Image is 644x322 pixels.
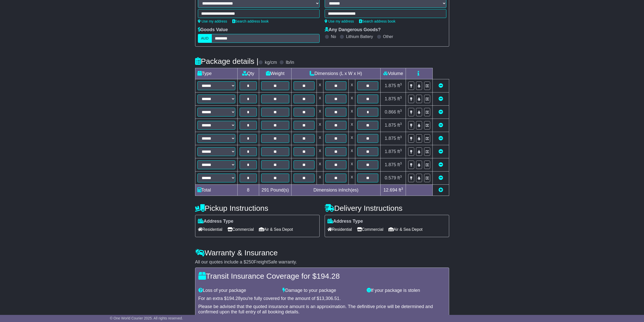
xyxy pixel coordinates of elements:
span: 1.875 [385,123,396,128]
label: Lithium Battery [346,34,373,39]
td: Pound(s) [259,185,291,196]
label: AUD [198,34,212,43]
a: Remove this item [439,109,443,115]
span: Residential [198,225,222,233]
sup: 3 [400,96,402,99]
h4: Pickup Instructions [195,204,320,212]
label: Other [383,34,393,39]
label: Any Dangerous Goods? [325,27,381,33]
h4: Delivery Instructions [325,204,449,212]
td: Weight [259,68,291,79]
span: Residential [327,225,352,233]
a: Remove this item [439,83,443,88]
span: ft [397,123,402,128]
td: x [317,106,323,119]
td: x [349,119,355,132]
td: x [317,92,323,106]
label: kg/cm [265,60,277,65]
td: x [317,79,323,92]
td: x [317,132,323,145]
sup: 3 [400,135,402,139]
span: 194.28 [227,296,241,301]
sup: 3 [401,187,403,191]
span: 250 [246,259,254,264]
sup: 3 [400,109,402,112]
span: ft [397,136,402,141]
td: Volume [381,68,406,79]
sup: 3 [400,161,402,165]
span: ft [397,96,402,101]
td: 8 [237,185,259,196]
h4: Package details | [195,57,259,65]
td: Dimensions (L x W x H) [291,68,381,79]
label: Goods Value [198,27,228,33]
a: Remove this item [439,136,443,141]
span: 0.866 [385,109,396,115]
div: Please be advised that the quoted insurance amount is an approximation. The definitive price will... [198,304,446,315]
span: ft [397,162,402,167]
td: x [317,119,323,132]
span: 1.875 [385,96,396,101]
span: 1.875 [385,162,396,167]
td: x [349,172,355,185]
h4: Warranty & Insurance [195,249,449,257]
span: 13,306.51 [319,296,339,301]
span: 1.875 [385,83,396,88]
span: ft [397,83,402,88]
td: x [317,172,323,185]
label: lb/in [286,60,294,65]
sup: 3 [400,122,402,126]
a: Use my address [325,19,354,23]
td: Dimensions in Inch(es) [291,185,381,196]
td: x [317,145,323,158]
td: x [349,158,355,172]
div: If your package is stolen [364,288,448,293]
span: © One World Courier 2025. All rights reserved. [110,316,183,320]
label: Address Type [198,219,234,224]
td: x [349,145,355,158]
sup: 3 [400,148,402,152]
a: Search address book [359,19,396,23]
span: 1.875 [385,149,396,154]
td: x [349,132,355,145]
span: Air & Sea Depot [388,225,423,233]
div: Damage to your package [280,288,364,293]
div: All our quotes include a $ FreightSafe warranty. [195,259,449,265]
a: Remove this item [439,123,443,128]
td: x [349,106,355,119]
span: Commercial [357,225,383,233]
span: 12.694 [383,187,397,193]
td: Type [195,68,237,79]
td: Qty [237,68,259,79]
label: Address Type [327,219,363,224]
a: Search address book [232,19,269,23]
a: Add new item [439,187,443,193]
a: Remove this item [439,96,443,101]
td: Total [195,185,237,196]
label: No [331,34,336,39]
a: Remove this item [439,175,443,180]
td: x [317,158,323,172]
h4: Transit Insurance Coverage for $ [198,272,446,280]
a: Remove this item [439,149,443,154]
sup: 3 [400,82,402,86]
span: 0.579 [385,175,396,180]
span: ft [397,109,402,115]
span: ft [397,175,402,180]
a: Remove this item [439,162,443,167]
sup: 3 [400,175,402,178]
span: 291 [261,187,269,193]
div: For an extra $ you're fully covered for the amount of $ . [198,296,446,301]
td: x [349,79,355,92]
div: Loss of your package [196,288,280,293]
span: ft [399,187,403,193]
span: ft [397,149,402,154]
a: Use my address [198,19,227,23]
span: 1.875 [385,136,396,141]
span: 194.28 [317,272,340,280]
span: Air & Sea Depot [259,225,293,233]
span: Commercial [227,225,254,233]
td: x [349,92,355,106]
